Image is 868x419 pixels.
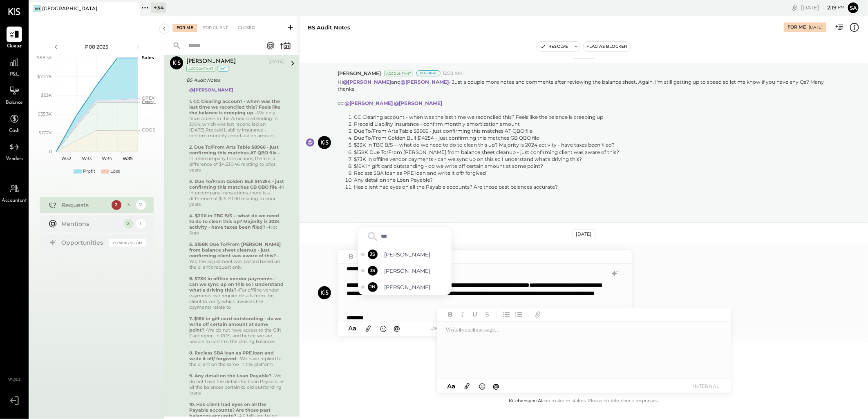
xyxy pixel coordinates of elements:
span: @ [493,382,499,390]
button: Aa [346,324,359,333]
span: [PERSON_NAME] [384,283,448,291]
div: Select Jossiane Nicasio - Offline [358,279,452,295]
b: 7. $16K in gift card outstanding - do we write off certain amount at some point? - [189,316,282,333]
div: Profit [83,168,95,175]
div: In intercompany transactions, there is a difference of $16,140.10 relating to prior years [189,178,284,207]
b: 6. $73K in offline vendor payments - can we sync up on this so I understand what's driving this? - [189,276,284,293]
button: Strikethrough [482,309,492,319]
button: Underline [470,309,480,319]
button: Sa [847,1,860,14]
span: P&L [10,71,19,78]
button: Add URL [532,309,543,319]
button: Aa [445,382,458,391]
li: $16K in gift card outstanding - do we write off certain amount at some point? [354,163,835,169]
p: Hi and - Just a couple more notes and comments after reviewing the balance sheet. Again, I'm stil... [338,78,835,216]
button: @ [391,324,403,333]
div: P08 2025 [62,43,132,50]
button: Flag as Blocker [584,42,631,51]
div: BS Audit Notes [308,24,350,31]
strong: @[PERSON_NAME] [345,100,393,106]
div: – We have replied to the client on the same in the platform [189,350,284,367]
button: @ [490,381,502,391]
text: Sales [142,55,154,60]
text: $70.7K [37,74,52,79]
button: Italic [457,309,468,319]
b: 3. Due To/From Golden Bull $14254 - just confirming this matches GB QBO file - [189,178,284,190]
b: 5. $158K Due To/From [PERSON_NAME] from balance sheet cleanup - just confirming client was aware ... [189,241,281,259]
button: INTERNAL [690,381,723,392]
span: JS [370,251,376,258]
strong: @[PERSON_NAME] [343,79,391,85]
b: 2. Due To/From Arts Table $8966 - just confirming this matches AT QBO file – [189,144,280,156]
div: For Me [172,24,197,32]
button: Resolve [537,42,571,51]
div: In intercompany transactions, there is a difference of $4,530.46 relating to prior years [189,144,284,173]
div: We do not have the details for Loan Payable, as all the balances pertain to old outstanding loans [189,373,284,396]
span: JS [370,267,376,274]
div: + 34 [151,2,166,13]
span: Queue [7,43,22,50]
div: Not Sure [189,213,284,236]
li: $73K in offline vendor payments - can we sync up on this so I understand what's driving this? [354,156,835,163]
text: W33 [82,156,92,161]
span: [PERSON_NAME] [338,70,381,77]
strong: @[PERSON_NAME] [400,79,449,85]
div: Internal [416,70,441,76]
text: $53K [41,92,52,98]
button: Bold [346,251,356,262]
div: Loss [110,168,120,175]
li: Due To/From Golden Bull $14254 - just confirming this matches GB QBO file [354,134,835,141]
span: a [353,324,356,332]
div: [DATE] [801,4,845,11]
li: CC Clearing account - when was the last time we reconciled this? Feels like the balance is creepi... [354,114,835,120]
span: a [452,382,455,390]
span: Cash [9,127,20,135]
li: Due To/From Arts Table $8966 - just confirming this matches AT QBO file [354,127,835,134]
li: Any detail on the Loan Payable? [354,176,835,183]
div: BS Audit Notes [186,76,282,84]
b: 1. CC Clearing account - when was the last time we reconciled this? Feels like the balance is cre... [189,98,280,116]
a: Accountant [0,181,28,205]
div: copy link [791,3,799,12]
li: $33K in TBC B/S -- what do we need to do to clean this up? Majority is 2024 activity - have taxes... [354,141,835,148]
span: [PERSON_NAME] [384,251,448,259]
div: Use to send the message [403,325,553,332]
text: W34 [102,156,112,161]
div: For Me [787,24,806,31]
div: 2 [112,200,121,210]
text: Occu... [142,99,156,105]
strong: @[PERSON_NAME] [394,100,442,106]
span: JN [369,284,376,290]
li: Reclass SBA loan as PPE loan and write it off/ forgived [354,169,835,176]
a: Cash [0,111,28,135]
text: $17.7K [39,130,52,136]
button: Bold [445,309,456,319]
div: Yes, the adjustment was posted based on the client’s request only [189,241,284,270]
b: 10. Has client had eyes on all the Payable accounts? Are those past balances accurate? - [189,401,271,419]
div: [PERSON_NAME] [186,58,236,66]
span: Balance [6,99,23,107]
button: Unordered List [501,309,512,319]
div: Mentions [62,220,120,228]
div: [DATE] [268,58,284,65]
text: W32 [61,156,71,161]
div: 3 [124,200,134,210]
span: @ [394,324,400,332]
button: Ordered List [513,309,524,319]
div: We only have access to the Amex card ending in 3004, which was last reconciled on [DATE].Prepaid ... [189,98,284,138]
a: Queue [0,27,28,50]
div: int [217,66,229,72]
text: W35 [123,156,132,161]
div: Closed [234,24,259,32]
div: 2 [124,219,134,229]
div: Accountant [186,66,215,72]
div: Select Joseph Shin - Offline [358,263,452,279]
a: P&L [0,55,28,78]
span: 12:08 AM [443,70,462,77]
span: Accountant [2,197,27,205]
span: [PERSON_NAME] [384,267,448,275]
span: Vendors [6,156,23,163]
a: Vendors [0,139,28,163]
div: For Client [199,24,232,32]
text: COGS [142,127,155,133]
